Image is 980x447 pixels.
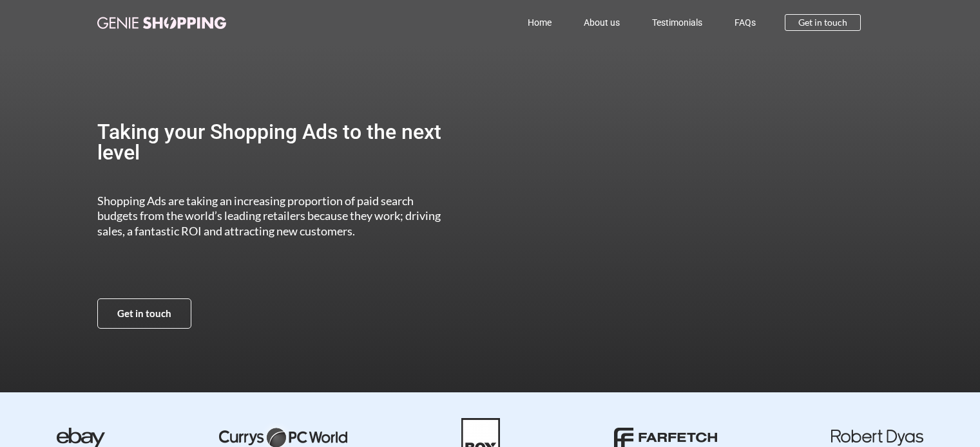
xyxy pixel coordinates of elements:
[798,18,847,27] span: Get in touch
[785,14,861,31] a: Get in touch
[283,8,773,37] nav: Menu
[97,122,454,163] h2: Taking your Shopping Ads to the next level
[117,309,171,318] span: Get in touch
[512,8,568,37] a: Home
[97,194,441,238] span: Shopping Ads are taking an increasing proportion of paid search budgets from the world’s leading ...
[831,430,923,446] img: robert dyas
[636,8,718,37] a: Testimonials
[57,428,105,447] img: ebay-dark
[614,428,717,447] img: farfetch-01
[97,17,226,29] img: genie-shopping-logo
[718,8,772,37] a: FAQs
[97,298,191,329] a: Get in touch
[568,8,636,37] a: About us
